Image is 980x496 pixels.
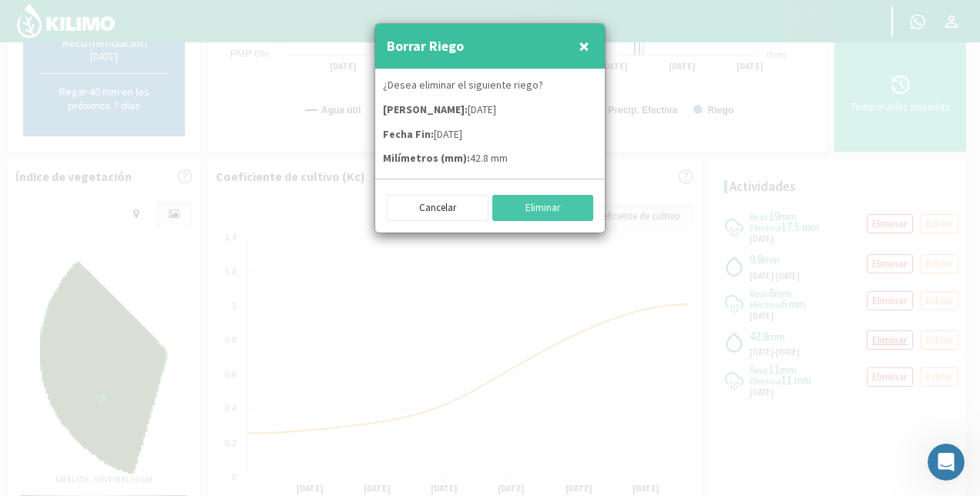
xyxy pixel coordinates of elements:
button: Eliminar [492,195,594,221]
h4: Borrar Riego [387,35,464,57]
p: ¿Desea eliminar el siguiente riego? [383,77,597,93]
strong: Fecha Fin: [383,127,434,141]
strong: [PERSON_NAME]: [383,102,468,116]
iframe: Intercom live chat [928,444,965,481]
p: 42.8 mm [383,150,597,166]
button: Cancelar [387,195,488,221]
span: × [579,33,589,59]
strong: Milímetros (mm): [383,151,470,165]
button: Close [575,31,593,62]
p: [DATE] [383,102,597,118]
p: [DATE] [383,126,597,142]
